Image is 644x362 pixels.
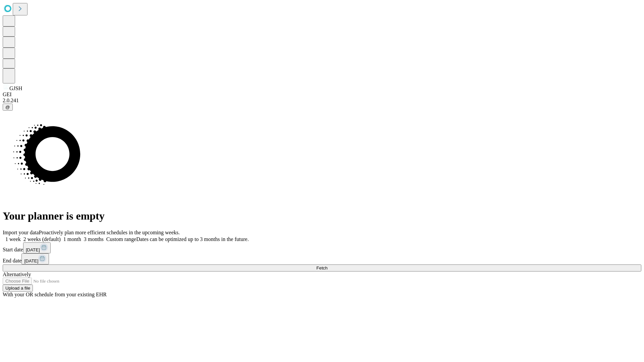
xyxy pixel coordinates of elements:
button: [DATE] [23,242,51,253]
div: Start date [3,242,641,253]
span: Proactively plan more efficient schedules in the upcoming weeks. [39,230,180,235]
span: 2 weeks (default) [23,236,61,242]
button: @ [3,104,13,111]
span: 1 month [63,236,81,242]
button: Upload a file [3,285,33,292]
span: Alternatively [3,271,31,277]
span: GJSH [9,85,22,91]
span: With your OR schedule from your existing EHR [3,292,107,297]
span: Dates can be optimized up to 3 months in the future. [136,236,249,242]
div: 2.0.241 [3,98,641,104]
span: 1 week [5,236,21,242]
div: End date [3,253,641,264]
span: Custom range [106,236,136,242]
div: GEI [3,92,641,98]
span: [DATE] [26,247,40,252]
span: 3 months [84,236,104,242]
h1: Your planner is empty [3,210,641,222]
button: Fetch [3,264,641,271]
button: [DATE] [21,253,49,264]
span: @ [5,105,10,110]
span: [DATE] [24,258,38,263]
span: Fetch [316,265,327,270]
span: Import your data [3,230,39,235]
